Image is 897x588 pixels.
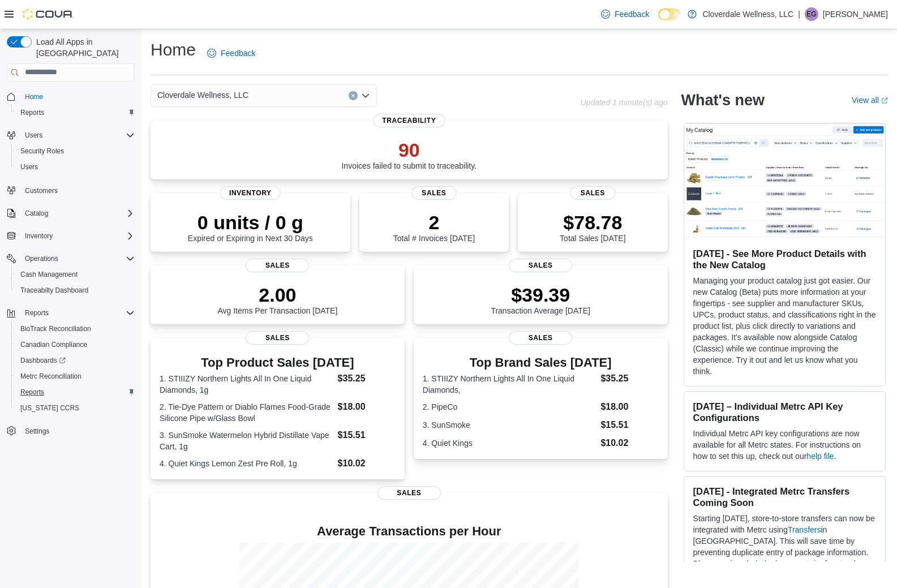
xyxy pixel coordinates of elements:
dd: $35.25 [600,372,658,385]
p: | [798,7,800,21]
button: Users [11,159,139,175]
span: Dashboards [20,356,66,365]
button: Reports [11,105,139,121]
button: [US_STATE] CCRS [11,400,139,416]
dd: $10.02 [600,436,658,450]
p: Cloverdale Wellness, LLC [702,7,793,21]
p: Individual Metrc API key configurations are now available for all Metrc states. For instructions ... [693,428,876,462]
button: Clear input [349,91,358,100]
button: Open list of options [361,91,370,100]
img: Cova [23,8,74,20]
span: EG [806,7,816,21]
p: [PERSON_NAME] [823,7,888,21]
span: Reports [25,308,49,317]
p: Updated 1 minute(s) ago [580,98,667,107]
span: Sales [411,186,456,200]
span: Sales [246,331,309,345]
a: help file [806,452,834,461]
span: Washington CCRS [16,401,135,415]
a: Security Roles [16,144,68,158]
a: help documentation [756,559,825,568]
button: Users [2,127,139,143]
h3: [DATE] – Individual Metrc API Key Configurations [693,401,876,423]
button: Catalog [20,207,53,220]
span: Customers [20,183,135,197]
dd: $15.51 [338,428,396,442]
button: Inventory [20,229,57,243]
a: View allExternal link [852,96,888,105]
button: Inventory [2,228,139,244]
svg: External link [881,97,888,104]
span: Operations [25,254,58,263]
p: Starting [DATE], store-to-store transfers can now be integrated with Metrc using in [GEOGRAPHIC_D... [693,513,876,581]
dd: $10.02 [338,457,396,470]
span: [US_STATE] CCRS [20,404,79,413]
dd: $35.25 [338,372,396,385]
p: 2 [393,211,475,234]
span: Catalog [25,209,48,218]
span: Feedback [615,8,649,20]
span: Settings [20,424,135,438]
a: Metrc Reconciliation [16,370,86,383]
h4: Average Transactions per Hour [160,525,659,538]
div: Transaction Average [DATE] [491,284,590,315]
span: Reports [16,106,135,119]
a: Dashboards [16,354,70,367]
span: Canadian Compliance [20,340,87,349]
span: Canadian Compliance [16,338,135,351]
span: Inventory [20,229,135,243]
span: Inventory [220,186,281,200]
dt: 2. PipeCo [423,401,596,413]
span: Users [20,162,38,171]
p: 2.00 [217,284,337,306]
h1: Home [151,38,196,61]
span: Catalog [20,207,135,220]
a: BioTrack Reconciliation [16,322,96,336]
dt: 4. Quiet Kings Lemon Zest Pre Roll, 1g [160,458,333,469]
div: Avg Items Per Transaction [DATE] [217,284,337,315]
h3: Top Brand Sales [DATE] [423,356,659,370]
span: Sales [570,186,615,200]
p: $78.78 [560,211,625,234]
span: Users [16,160,135,174]
button: Reports [11,384,139,400]
span: Reports [20,388,44,397]
span: BioTrack Reconciliation [20,324,91,333]
button: Reports [2,305,139,321]
span: Traceabilty Dashboard [16,284,135,297]
span: Dashboards [16,354,135,367]
button: Catalog [2,205,139,221]
span: Settings [25,427,49,436]
dd: $15.51 [600,418,658,432]
span: Home [20,89,135,104]
span: Traceability [373,114,445,127]
span: Inventory [25,231,53,241]
span: Sales [246,259,309,272]
button: Canadian Compliance [11,337,139,353]
span: Customers [25,186,58,195]
span: Home [25,92,43,101]
span: Users [20,128,135,142]
span: Operations [20,252,135,265]
dt: 2. Tie-Dye Pattern or Diablo Flames Food-Grade Silicone Pipe w/Glass Bowl [160,401,333,424]
button: Customers [2,182,139,198]
button: Security Roles [11,143,139,159]
a: Settings [20,424,54,438]
button: Traceabilty Dashboard [11,282,139,298]
span: Sales [377,486,441,500]
a: Reports [16,385,49,399]
span: Cash Management [16,268,135,281]
span: Security Roles [16,144,135,158]
dd: $18.00 [338,400,396,414]
h3: [DATE] - Integrated Metrc Transfers Coming Soon [693,486,876,508]
a: [US_STATE] CCRS [16,401,84,415]
button: Settings [2,423,139,439]
p: Managing your product catalog just got easier. Our new Catalog (Beta) puts more information at yo... [693,275,876,377]
h3: Top Product Sales [DATE] [160,356,396,370]
span: Users [25,131,42,140]
button: Cash Management [11,267,139,282]
dd: $18.00 [600,400,658,414]
button: Operations [20,252,63,265]
a: Home [20,90,48,104]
